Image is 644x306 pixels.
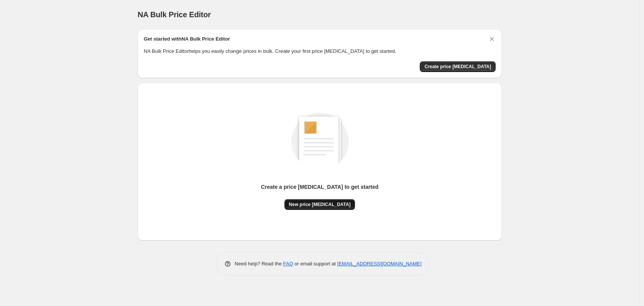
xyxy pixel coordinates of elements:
span: NA Bulk Price Editor [138,10,211,19]
button: New price [MEDICAL_DATA] [284,199,355,210]
h2: Get started with NA Bulk Price Editor [144,35,230,43]
a: [EMAIL_ADDRESS][DOMAIN_NAME] [337,261,422,267]
p: Create a price [MEDICAL_DATA] to get started [261,183,379,191]
p: NA Bulk Price Editor helps you easily change prices in bulk. Create your first price [MEDICAL_DAT... [144,47,496,55]
span: Need help? Read the [235,261,283,267]
span: Create price [MEDICAL_DATA] [424,64,491,70]
button: Dismiss card [488,35,496,43]
span: New price [MEDICAL_DATA] [289,201,351,208]
span: or email support at [293,261,337,267]
a: FAQ [283,261,293,267]
button: Create price change job [420,61,496,72]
